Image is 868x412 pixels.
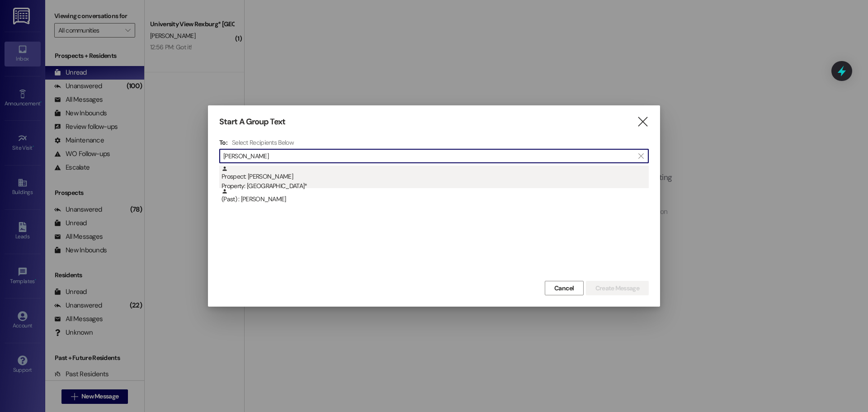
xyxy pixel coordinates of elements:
[222,166,649,191] div: Prospect: [PERSON_NAME]
[634,149,648,163] button: Clear text
[219,117,285,127] h3: Start A Group Text
[222,188,649,204] div: (Past) : [PERSON_NAME]
[223,150,634,162] input: Search for any contact or apartment
[638,152,643,160] i: 
[545,281,584,295] button: Cancel
[232,138,294,147] h4: Select Recipients Below
[222,181,649,191] div: Property: [GEOGRAPHIC_DATA]*
[219,188,649,211] div: (Past) : [PERSON_NAME]
[219,138,227,147] h3: To:
[586,281,649,295] button: Create Message
[595,284,639,293] span: Create Message
[219,166,649,188] div: Prospect: [PERSON_NAME]Property: [GEOGRAPHIC_DATA]*
[637,117,649,127] i: 
[554,284,574,293] span: Cancel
